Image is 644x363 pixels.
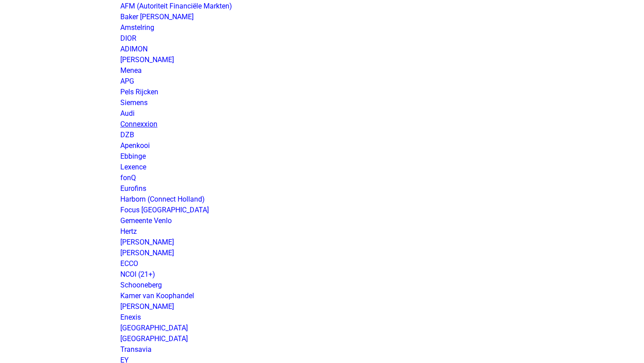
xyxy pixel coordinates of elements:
[120,13,194,21] a: Baker [PERSON_NAME]
[120,173,136,182] a: fonQ
[120,109,135,118] a: Audi
[120,195,205,203] a: Harborn (Connect Holland)
[120,163,146,171] a: Lexence
[120,184,146,193] a: Eurofins
[120,141,150,150] a: Apenkooi
[120,98,148,107] a: Siemens
[120,34,136,42] a: DIOR
[120,23,154,32] a: Amstelring
[120,206,209,214] a: Focus [GEOGRAPHIC_DATA]
[120,270,155,279] a: NCOI (21+)
[120,66,142,75] a: Menea
[120,313,141,321] a: Enexis
[120,55,174,64] a: [PERSON_NAME]
[120,152,146,160] a: Ebbinge
[120,291,194,300] a: Kamer van Koophandel
[120,131,134,139] a: DZB
[120,2,232,10] a: AFM (Autoriteit Financiële Markten)
[120,334,188,343] a: [GEOGRAPHIC_DATA]
[120,281,162,289] a: Schooneberg
[120,45,148,53] a: ADIMON
[120,302,174,311] a: [PERSON_NAME]
[120,88,158,96] a: Pels Rijcken
[120,216,172,225] a: Gemeente Venlo
[120,120,157,128] a: Connexxion
[120,345,152,354] a: Transavia
[120,324,188,332] a: [GEOGRAPHIC_DATA]
[120,259,138,268] a: ECCO
[120,77,134,85] a: APG
[120,249,174,257] a: [PERSON_NAME]
[120,238,174,246] a: [PERSON_NAME]
[120,227,137,236] a: Hertz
